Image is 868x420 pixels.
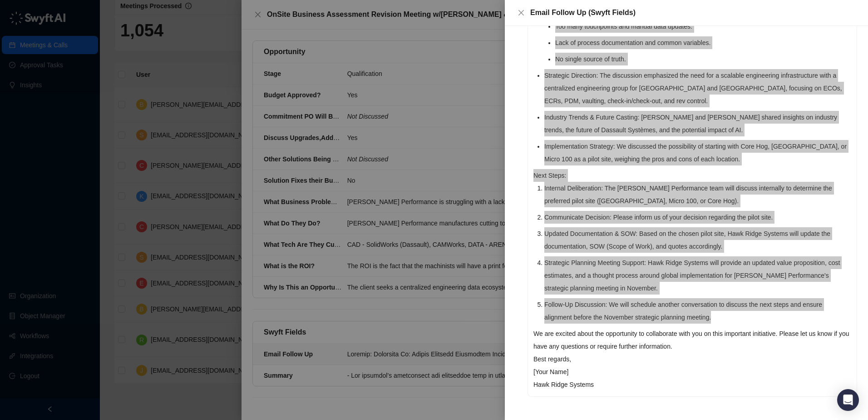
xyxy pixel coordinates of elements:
li: Communicate Decision: Please inform us of your decision regarding the pilot site. [544,211,851,224]
li: No single source of truth. [555,53,851,65]
div: Open Intercom Messenger [837,389,859,411]
li: Strategic Planning Meeting Support: Hawk Ridge Systems will provide an updated value proposition,... [544,256,851,295]
span: close [518,9,525,16]
li: Internal Deliberation: The [PERSON_NAME] Performance team will discuss internally to determine th... [544,182,851,207]
li: Industry Trends & Future Casting: [PERSON_NAME] and [PERSON_NAME] shared insights on industry tre... [544,111,851,136]
li: Too many touchpoints and manual data updates. [555,20,851,33]
p: Best regards, [533,353,851,365]
p: Next Steps: [533,169,851,182]
li: Follow-Up Discussion: We will schedule another conversation to discuss the next steps and ensure ... [544,298,851,324]
li: Implementation Strategy: We discussed the possibility of starting with Core Hog, [GEOGRAPHIC_DATA... [544,140,851,165]
div: Email Follow Up (Swyft Fields) [530,7,857,18]
p: Hawk Ridge Systems [533,378,851,391]
p: We are excited about the opportunity to collaborate with you on this important initiative. Please... [533,327,851,353]
li: Lack of process documentation and common variables. [555,36,851,49]
li: Updated Documentation & SOW: Based on the chosen pilot site, Hawk Ridge Systems will update the d... [544,227,851,253]
button: Close [516,7,527,18]
p: [Your Name] [533,365,851,378]
li: Strategic Direction: The discussion emphasized the need for a scalable engineering infrastructure... [544,69,851,107]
